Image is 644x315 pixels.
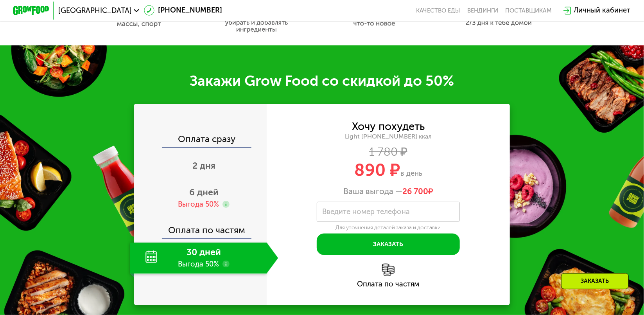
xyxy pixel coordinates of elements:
[189,187,219,198] span: 6 дней
[192,160,215,171] span: 2 дня
[382,264,395,276] img: l6xcnZfty9opOoJh.png
[58,7,132,14] span: [GEOGRAPHIC_DATA]
[574,5,631,16] div: Личный кабинет
[323,209,410,214] label: Введите номер телефона
[144,5,222,16] a: [PHONE_NUMBER]
[267,147,510,157] div: 1 780 ₽
[135,135,266,147] div: Оплата сразу
[400,169,422,178] span: в день
[135,218,266,238] div: Оплата по частям
[561,273,629,289] div: Заказать
[467,7,498,14] a: Вендинги
[354,160,400,180] span: 890 ₽
[178,200,219,209] div: Выгода 50%
[267,133,510,141] div: Light [PHONE_NUMBER] ккал
[317,234,460,255] button: Заказать
[402,187,428,196] span: 26 700
[267,187,510,196] div: Ваша выгода —
[402,187,433,196] span: ₽
[267,281,510,288] div: Оплата по частям
[506,7,552,14] div: поставщикам
[352,121,425,131] div: Хочу похудеть
[416,7,460,14] a: Качество еды
[317,224,460,231] div: Для уточнения деталей заказа и доставки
